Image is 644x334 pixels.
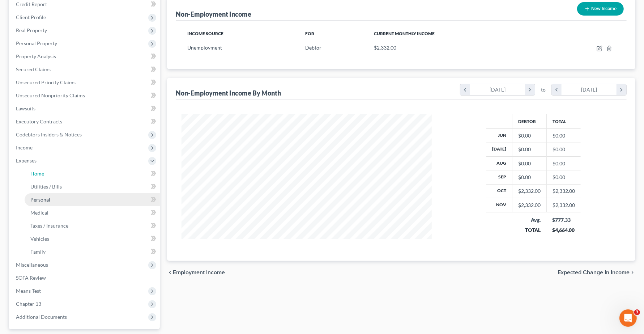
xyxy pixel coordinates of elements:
span: Real Property [16,27,47,33]
a: Unsecured Nonpriority Claims [10,89,160,102]
td: $0.00 [547,156,581,170]
span: Expected Change in Income [558,270,630,275]
div: Non-Employment Income [176,10,251,18]
th: Sep [486,170,512,184]
span: Unsecured Priority Claims [16,79,76,85]
th: Jun [486,129,512,143]
span: Home [30,170,44,177]
div: $0.00 [518,174,541,181]
a: Home [25,167,160,180]
i: chevron_left [167,270,173,275]
div: $0.00 [518,132,541,139]
span: Unsecured Nonpriority Claims [16,92,85,98]
div: Avg. [518,216,541,224]
i: chevron_right [630,270,635,275]
th: Oct [486,184,512,198]
span: Client Profile [16,14,46,20]
span: Chapter 13 [16,301,41,307]
span: Executory Contracts [16,118,62,124]
iframe: Intercom live chat [619,309,637,327]
button: Expected Change in Income chevron_right [558,270,635,275]
span: Income [16,144,33,151]
div: $2,332.00 [518,187,541,195]
span: SOFA Review [16,275,46,281]
div: [DATE] [562,84,617,95]
span: Income Source [187,31,223,36]
span: Property Analysis [16,53,56,59]
div: $0.00 [518,160,541,167]
div: $4,664.00 [553,227,575,234]
i: chevron_left [552,84,562,95]
div: Non-Employment Income By Month [176,89,281,97]
a: Personal [25,193,160,206]
span: Utilities / Bills [30,183,62,190]
span: Expenses [16,157,37,164]
span: $2,332.00 [374,45,396,51]
span: Secured Claims [16,66,51,72]
i: chevron_right [525,84,535,95]
span: Current Monthly Income [374,31,435,36]
a: Unsecured Priority Claims [10,76,160,89]
th: [DATE] [486,143,512,156]
a: Lawsuits [10,102,160,115]
a: Vehicles [25,232,160,245]
a: Family [25,245,160,258]
span: Lawsuits [16,105,35,111]
a: Executory Contracts [10,115,160,128]
button: chevron_left Employment Income [167,270,225,275]
span: Codebtors Insiders & Notices [16,131,82,138]
a: Utilities / Bills [25,180,160,193]
span: Additional Documents [16,314,67,320]
button: New Income [577,2,624,16]
a: Property Analysis [10,50,160,63]
td: $2,332.00 [547,184,581,198]
th: Nov [486,198,512,212]
div: $2,332.00 [518,202,541,209]
i: chevron_right [617,84,626,95]
td: $2,332.00 [547,198,581,212]
a: SOFA Review [10,271,160,284]
span: Personal [30,196,50,203]
div: TOTAL [518,227,541,234]
span: Debtor [305,45,321,51]
th: Debtor [512,114,547,128]
div: $777.33 [553,216,575,224]
span: Medical [30,210,48,216]
span: Employment Income [173,270,225,275]
span: Unemployment [187,45,222,51]
span: Miscellaneous [16,262,48,268]
span: to [541,86,546,93]
td: $0.00 [547,170,581,184]
td: $0.00 [547,143,581,156]
div: $0.00 [518,146,541,153]
span: Personal Property [16,40,57,46]
a: Medical [25,206,160,219]
span: Vehicles [30,236,49,242]
td: $0.00 [547,129,581,143]
span: Family [30,249,46,255]
a: Secured Claims [10,63,160,76]
span: Means Test [16,288,41,294]
a: Taxes / Insurance [25,219,160,232]
span: Credit Report [16,1,47,7]
th: Total [547,114,581,128]
span: For [305,31,314,36]
th: Aug [486,156,512,170]
i: chevron_left [460,84,470,95]
div: [DATE] [470,84,525,95]
span: Taxes / Insurance [30,223,68,229]
span: 3 [634,309,640,315]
